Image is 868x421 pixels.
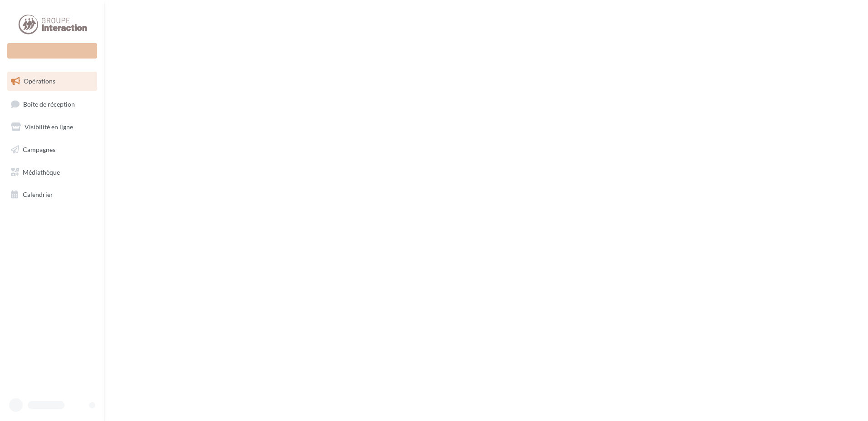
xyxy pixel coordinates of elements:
[7,43,97,59] div: Nouvelle campagne
[5,72,99,91] a: Opérations
[23,191,53,198] span: Calendrier
[23,146,55,153] span: Campagnes
[25,123,73,131] span: Visibilité en ligne
[24,77,55,85] span: Opérations
[23,100,75,108] span: Boîte de réception
[5,163,99,182] a: Médiathèque
[5,185,99,204] a: Calendrier
[23,168,60,176] span: Médiathèque
[5,140,99,159] a: Campagnes
[5,94,99,114] a: Boîte de réception
[5,117,99,137] a: Visibilité en ligne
